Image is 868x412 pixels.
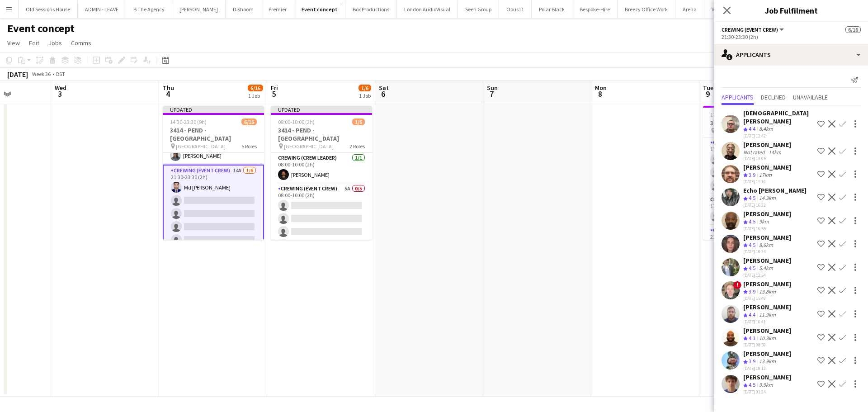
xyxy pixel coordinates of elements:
[379,84,389,92] span: Sat
[7,39,20,47] span: View
[349,143,365,150] span: 2 Roles
[675,0,704,18] button: Arena
[703,194,804,225] app-card-role: Crew Leader (Tech)0/117:00-19:00 (2h)
[163,106,264,240] app-job-card: Updated14:30-23:30 (9h)6/163414 - PEND - [GEOGRAPHIC_DATA] [GEOGRAPHIC_DATA]5 Roles Crewing (Crew...
[743,319,791,325] div: [DATE] 16:41
[743,133,814,139] div: [DATE] 12:42
[757,265,775,272] div: 5.4km
[704,0,767,18] button: Vampire Productions
[710,111,757,118] span: 17:00-23:30 (6h30m)
[703,106,804,240] div: 17:00-23:30 (6h30m)0/83415 - PEND - V&A V&A, SW7 2RL4 RolesCrew (Tech)12A0/317:00-19:00 (2h) Crew...
[261,0,294,18] button: Premier
[743,233,791,242] div: [PERSON_NAME]
[532,0,572,18] button: Polar Black
[618,0,675,18] button: Breezy Office Work
[397,0,458,18] button: London AudioVisual
[743,163,791,171] div: [PERSON_NAME]
[743,109,814,125] div: [DEMOGRAPHIC_DATA][PERSON_NAME]
[757,335,778,342] div: 10.3km
[703,137,804,194] app-card-role: Crew (Tech)12A0/317:00-19:00 (2h)
[29,39,39,47] span: Edit
[743,365,791,371] div: [DATE] 18:12
[226,0,261,18] button: Dishoom
[757,311,778,319] div: 11.9km
[269,89,278,99] span: 5
[714,44,868,66] div: Applicants
[271,84,278,92] span: Fri
[743,249,791,255] div: [DATE] 18:34
[486,89,498,99] span: 7
[359,85,371,91] span: 1/6
[757,171,774,179] div: 17km
[170,118,207,125] span: 14:30-23:30 (9h)
[743,226,791,232] div: [DATE] 16:55
[19,0,78,18] button: Old Sessions House
[743,179,791,185] div: [DATE] 15:16
[733,281,741,289] span: !
[377,89,389,99] span: 6
[55,84,66,92] span: Wed
[172,0,226,18] button: [PERSON_NAME]
[163,165,264,263] app-card-role: Crewing (Event Crew)14A1/621:30-23:30 (2h)Md [PERSON_NAME]
[271,126,372,142] h3: 3414 - PEND - [GEOGRAPHIC_DATA]
[458,0,499,18] button: Seen Group
[749,125,755,132] span: 4.4
[7,70,28,79] div: [DATE]
[722,33,861,40] div: 21:30-23:30 (2h)
[749,335,755,341] span: 4.1
[757,381,775,389] div: 9.9km
[703,225,804,282] app-card-role: Crew (Tech)14A0/321:30-23:30 (2h)
[45,37,66,49] a: Jobs
[248,92,263,99] div: 1 Job
[284,143,334,150] span: [GEOGRAPHIC_DATA]
[487,84,498,92] span: Sun
[271,153,372,184] app-card-role: Crewing (Crew Leader)1/108:00-10:00 (2h)[PERSON_NAME]
[743,389,791,395] div: [DATE] 01:24
[722,94,754,100] span: Applicants
[48,39,62,47] span: Jobs
[757,242,775,249] div: 8.6km
[161,89,174,99] span: 4
[56,71,65,77] div: BST
[703,119,804,127] h3: 3415 - PEND - V&A
[743,186,807,194] div: Echo [PERSON_NAME]
[749,218,755,225] span: 4.5
[767,149,783,156] div: 14km
[163,106,264,113] div: Updated
[572,0,618,18] button: Bespoke-Hire
[163,84,174,92] span: Thu
[703,84,713,92] span: Tue
[743,342,791,348] div: [DATE] 08:59
[67,37,95,49] a: Comms
[4,37,24,49] a: View
[499,0,532,18] button: Opus11
[757,218,771,226] div: 9km
[743,272,791,278] div: [DATE] 12:54
[271,106,372,240] app-job-card: Updated08:00-10:00 (2h)1/63414 - PEND - [GEOGRAPHIC_DATA] [GEOGRAPHIC_DATA]2 RolesCrewing (Crew L...
[271,106,372,113] div: Updated
[25,37,43,49] a: Edit
[757,194,778,202] div: 14.3km
[241,118,257,125] span: 6/16
[743,350,791,358] div: [PERSON_NAME]
[241,143,257,150] span: 5 Roles
[743,327,791,335] div: [PERSON_NAME]
[248,85,263,91] span: 6/16
[749,171,755,178] span: 3.9
[793,94,828,100] span: Unavailable
[757,288,778,296] div: 13.8km
[743,295,791,301] div: [DATE] 15:48
[749,288,755,295] span: 3.9
[743,141,791,149] div: [PERSON_NAME]
[722,26,785,33] button: Crewing (Event Crew)
[743,373,791,381] div: [PERSON_NAME]
[294,0,345,18] button: Event concept
[359,92,371,99] div: 1 Job
[749,381,755,388] span: 4.5
[743,280,791,288] div: [PERSON_NAME]
[176,143,226,150] span: [GEOGRAPHIC_DATA]
[352,118,365,125] span: 1/6
[30,71,52,77] span: Week 36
